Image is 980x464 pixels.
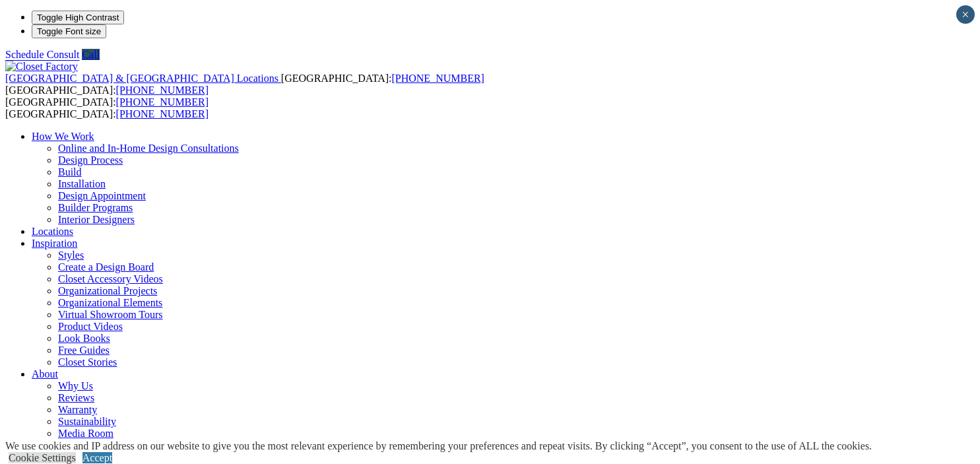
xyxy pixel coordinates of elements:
a: Closet Factory Cares [58,440,147,451]
a: Warranty [58,404,97,415]
a: Sustainability [58,416,116,427]
button: Toggle Font size [32,24,106,38]
span: Toggle Font size [37,26,101,36]
a: [PHONE_NUMBER] [116,108,209,119]
a: Call [82,49,100,60]
div: We use cookies and IP address on our website to give you the most relevant experience by remember... [5,440,872,452]
a: Organizational Elements [58,297,162,308]
a: [GEOGRAPHIC_DATA] & [GEOGRAPHIC_DATA] Locations [5,73,281,84]
a: About [32,368,58,380]
a: Create a Design Board [58,261,154,273]
a: Look Books [58,333,110,344]
a: Design Process [58,154,123,166]
button: Toggle High Contrast [32,11,124,24]
a: Accept [82,452,112,463]
a: [PHONE_NUMBER] [116,84,209,96]
a: [PHONE_NUMBER] [391,73,484,84]
a: Closet Accessory Videos [58,273,163,284]
img: Closet Factory [5,61,78,73]
a: Build [58,166,82,178]
span: [GEOGRAPHIC_DATA] & [GEOGRAPHIC_DATA] Locations [5,73,278,84]
a: Styles [58,249,84,261]
a: Online and In-Home Design Consultations [58,143,239,154]
button: Close [956,5,975,24]
a: Cookie Settings [9,452,76,463]
span: [GEOGRAPHIC_DATA]: [GEOGRAPHIC_DATA]: [5,96,209,119]
span: Toggle High Contrast [37,13,119,22]
a: Product Videos [58,321,123,332]
a: Installation [58,178,106,189]
a: Virtual Showroom Tours [58,309,163,320]
a: Media Room [58,428,114,439]
a: [PHONE_NUMBER] [116,96,209,108]
a: Reviews [58,392,94,403]
a: Design Appointment [58,190,146,201]
a: Schedule Consult [5,49,79,60]
a: How We Work [32,131,94,142]
a: Closet Stories [58,356,117,368]
a: Organizational Projects [58,285,157,296]
a: Interior Designers [58,214,135,225]
a: Why Us [58,380,93,391]
a: Free Guides [58,345,110,356]
a: Builder Programs [58,202,133,213]
span: [GEOGRAPHIC_DATA]: [GEOGRAPHIC_DATA]: [5,73,484,96]
a: Inspiration [32,238,77,249]
a: Locations [32,226,73,237]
